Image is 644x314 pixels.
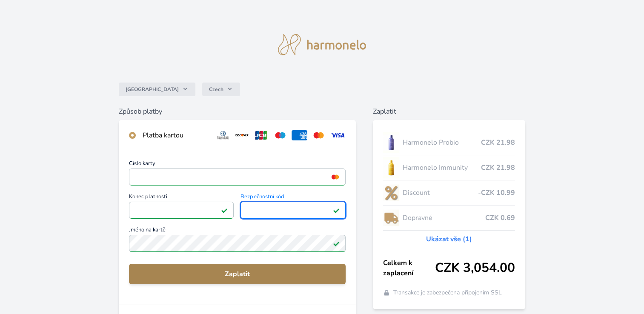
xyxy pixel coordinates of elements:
[234,130,250,140] img: discover.svg
[333,240,340,247] img: Platné pole
[426,234,472,244] a: Ukázat vše (1)
[129,194,234,202] span: Konec platnosti
[278,34,366,55] img: logo.svg
[119,106,356,117] h6: Způsob platby
[333,207,340,214] img: Platné pole
[240,194,346,202] span: Bezpečnostní kód
[330,130,346,140] img: visa.svg
[253,130,269,140] img: jcb.svg
[143,130,209,140] div: Platba kartou
[129,227,346,235] span: Jméno na kartě
[383,182,399,203] img: discount-lo.png
[383,207,399,228] img: delivery-lo.png
[202,83,240,96] button: Czech
[272,130,288,140] img: maestro.svg
[221,207,228,214] img: Platné pole
[383,258,435,278] span: Celkem k zaplacení
[119,83,195,96] button: [GEOGRAPHIC_DATA]
[129,161,346,168] span: Číslo karty
[478,188,515,198] span: -CZK 10.99
[481,137,515,148] span: CZK 21.98
[133,204,230,216] iframe: Iframe pro datum vypršení platnosti
[403,137,481,148] span: Harmonelo Probio
[383,157,399,178] img: IMMUNITY_se_stinem_x-lo.jpg
[292,130,307,140] img: amex.svg
[129,264,346,284] button: Zaplatit
[215,130,231,140] img: diners.svg
[403,163,481,173] span: Harmonelo Immunity
[311,130,326,140] img: mc.svg
[244,204,342,216] iframe: Iframe pro bezpečnostní kód
[126,86,179,93] span: [GEOGRAPHIC_DATA]
[329,173,341,181] img: mc
[403,188,478,198] span: Discount
[209,86,223,93] span: Czech
[393,288,502,297] span: Transakce je zabezpečena připojením SSL
[136,269,339,279] span: Zaplatit
[435,260,515,276] span: CZK 3,054.00
[403,213,485,223] span: Dopravné
[481,163,515,173] span: CZK 21.98
[373,106,525,117] h6: Zaplatit
[129,235,346,252] input: Jméno na kartěPlatné pole
[383,132,399,153] img: CLEAN_PROBIO_se_stinem_x-lo.jpg
[133,171,342,183] iframe: Iframe pro číslo karty
[485,213,515,223] span: CZK 0.69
